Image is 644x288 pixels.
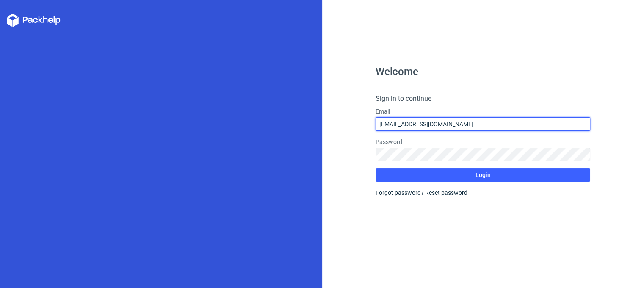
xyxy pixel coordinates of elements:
[376,188,590,197] div: Forgot password?
[376,138,590,146] label: Password
[425,189,467,196] a: Reset password
[376,168,590,182] button: Login
[376,66,590,77] h1: Welcome
[376,94,590,104] h4: Sign in to continue
[475,172,491,178] span: Login
[376,107,590,116] label: Email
